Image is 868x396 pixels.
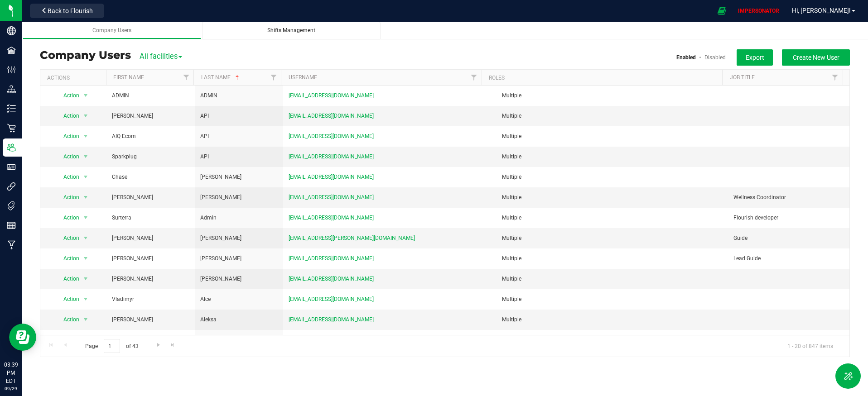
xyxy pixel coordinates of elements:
span: API [200,132,209,141]
span: select [80,191,92,204]
span: Alce [200,295,211,304]
span: Multiple [502,133,521,139]
span: Multiple [502,276,521,282]
p: IMPERSONATOR [734,7,783,15]
span: select [80,130,92,143]
span: Multiple [502,255,521,262]
button: Back to Flourish [30,4,104,18]
button: Create New User [782,49,850,66]
span: Action [55,130,80,143]
a: Disabled [704,54,726,61]
iframe: Resource center [9,324,36,351]
span: Action [55,191,80,204]
span: Shifts Management [267,27,315,33]
span: Page of 43 [77,339,146,353]
span: Chase [112,173,127,181]
span: Action [55,252,80,265]
span: [EMAIL_ADDRESS][DOMAIN_NAME] [289,132,374,141]
a: Last Name [201,74,241,81]
span: ADMIN [112,91,129,100]
a: Go to the last page [166,339,179,351]
span: [PERSON_NAME] [112,112,153,120]
span: Multiple [502,174,521,180]
span: Surterra [112,214,131,222]
span: Flourish developer [733,214,778,222]
input: 1 [104,339,120,353]
span: [PERSON_NAME] [200,193,241,202]
span: select [80,252,92,265]
a: Filter [266,70,281,85]
span: Multiple [502,92,521,99]
span: [PERSON_NAME] [200,173,241,181]
inline-svg: User Roles [7,162,16,172]
span: Multiple [502,113,521,119]
span: select [80,313,92,326]
span: Hi, [PERSON_NAME]! [792,7,851,14]
span: select [80,334,92,346]
span: ADMIN [200,91,217,100]
inline-svg: Manufacturing [7,240,16,249]
span: AIQ Ecom [112,132,136,141]
span: Action [55,232,80,244]
span: Multiple [502,316,521,323]
a: First Name [113,74,144,81]
inline-svg: Inventory [7,104,16,113]
span: Company Users [92,27,131,33]
th: Roles [482,70,722,86]
span: Guide [733,234,747,243]
inline-svg: Reports [7,221,16,230]
span: API [200,112,209,120]
a: Filter [178,70,193,85]
span: Action [55,211,80,224]
span: Action [55,150,80,163]
span: select [80,171,92,183]
inline-svg: Retail [7,124,16,133]
span: Sparkplug [112,153,137,161]
inline-svg: Users [7,143,16,152]
span: [PERSON_NAME] [112,315,153,324]
span: [EMAIL_ADDRESS][DOMAIN_NAME] [289,173,374,181]
span: [PERSON_NAME] [200,275,241,283]
a: Enabled [676,54,696,61]
span: [EMAIL_ADDRESS][DOMAIN_NAME] [289,112,374,120]
span: select [80,232,92,244]
span: Create New User [793,54,839,61]
span: Open Ecommerce Menu [712,2,732,19]
span: [EMAIL_ADDRESS][DOMAIN_NAME] [289,214,374,222]
span: Wellness Coordinator [733,193,786,202]
span: Action [55,293,80,305]
span: Action [55,171,80,183]
a: Filter [828,70,843,85]
span: Multiple [502,296,521,302]
inline-svg: Distribution [7,85,16,94]
span: Action [55,334,80,346]
span: Multiple [502,194,521,200]
span: Multiple [502,215,521,221]
span: [EMAIL_ADDRESS][PERSON_NAME][DOMAIN_NAME] [289,234,415,243]
span: 1 - 20 of 847 items [780,339,840,353]
p: 09/29 [4,385,18,392]
a: Username [289,74,317,81]
inline-svg: Facilities [7,46,16,55]
span: [EMAIL_ADDRESS][DOMAIN_NAME] [289,295,374,304]
span: select [80,211,92,224]
span: [EMAIL_ADDRESS][DOMAIN_NAME] [289,275,374,283]
span: Action [55,89,80,102]
span: Multiple [502,235,521,241]
span: Action [55,110,80,122]
span: select [80,89,92,102]
inline-svg: Tags [7,201,16,210]
span: [PERSON_NAME] [200,234,241,243]
a: Go to the next page [152,339,165,351]
span: All facilities [140,52,182,61]
inline-svg: Company [7,26,16,35]
inline-svg: Integrations [7,182,16,191]
span: [EMAIL_ADDRESS][DOMAIN_NAME] [289,254,374,263]
span: [PERSON_NAME] [112,234,153,243]
div: Actions [47,75,102,81]
a: Job Title [730,74,755,81]
span: select [80,272,92,285]
span: Export [746,54,764,61]
span: [PERSON_NAME] [112,275,153,283]
span: Action [55,313,80,326]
